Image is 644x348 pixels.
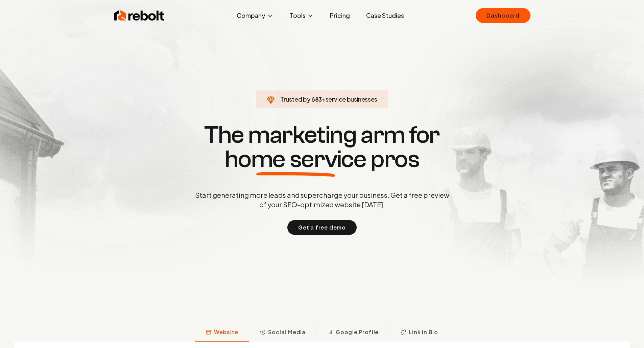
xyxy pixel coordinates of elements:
span: Website [214,328,238,336]
button: Social Media [249,324,316,342]
a: Pricing [325,9,355,22]
span: Google Profile [336,328,379,336]
a: Dashboard [476,8,530,23]
span: Social Media [268,328,306,336]
button: Link in Bio [389,324,449,342]
span: Trusted by [280,95,310,103]
button: Google Profile [316,324,389,342]
p: Start generating more leads and supercharge your business. Get a free preview of your SEO-optimiz... [194,190,451,209]
button: Website [195,324,249,342]
span: home service [225,147,366,171]
img: Rebolt Logo [114,9,165,22]
h1: The marketing arm for pros [160,123,484,171]
button: Get a free demo [287,220,357,235]
span: service businesses [326,95,378,103]
span: Link in Bio [409,328,438,336]
a: Case Studies [361,9,409,22]
button: Tools [284,9,319,22]
button: Company [231,9,279,22]
span: 683 [311,95,322,104]
span: + [322,95,326,103]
